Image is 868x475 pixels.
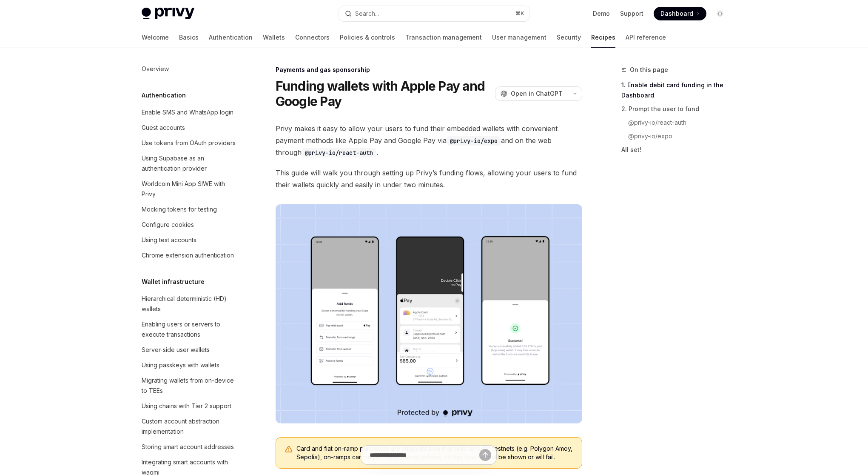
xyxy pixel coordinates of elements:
a: Mocking tokens for testing [135,202,244,217]
h1: Funding wallets with Apple Pay and Google Pay [276,78,492,109]
div: Mocking tokens for testing [142,204,217,215]
span: ⌘ K [515,10,524,17]
a: Authentication [209,27,253,48]
a: Worldcoin Mini App SIWE with Privy [135,176,244,202]
div: Guest accounts [142,123,185,133]
a: Connectors [295,27,330,48]
div: Overview [142,64,169,74]
div: Use tokens from OAuth providers [142,138,236,148]
a: 1. Enable debit card funding in the Dashboard [621,78,734,102]
a: Using passkeys with wallets [135,358,244,373]
span: This guide will walk you through setting up Privy’s funding flows, allowing your users to fund th... [276,167,582,191]
button: Toggle dark mode [713,7,727,20]
a: Custom account abstraction implementation [135,414,244,439]
div: Migrating wallets from on-device to TEEs [142,375,239,396]
a: Wallets [263,27,285,48]
a: Basics [179,27,199,48]
a: @privy-io/react-auth [621,116,734,129]
div: Storing smart account addresses [142,442,234,452]
a: Chrome extension authentication [135,248,244,263]
a: Guest accounts [135,120,244,135]
a: Migrating wallets from on-device to TEEs [135,373,244,398]
div: Using test accounts [142,235,196,245]
a: Recipes [591,27,615,48]
a: Server-side user wallets [135,342,244,358]
div: Enabling users or servers to execute transactions [142,319,239,340]
a: User management [492,27,546,48]
a: Enable SMS and WhatsApp login [135,105,244,120]
div: Using passkeys with wallets [142,360,219,370]
a: Using Supabase as an authentication provider [135,151,244,176]
button: Open in ChatGPT [495,86,568,101]
div: Worldcoin Mini App SIWE with Privy [142,179,239,199]
a: Use tokens from OAuth providers [135,135,244,151]
div: Hierarchical deterministic (HD) wallets [142,294,239,314]
span: On this page [630,65,668,75]
a: Welcome [142,27,169,48]
span: Dashboard [660,9,693,18]
a: All set! [621,143,734,157]
div: Enable SMS and WhatsApp login [142,107,233,117]
div: Chrome extension authentication [142,250,234,260]
div: Configure cookies [142,220,194,230]
a: @privy-io/expo [621,129,734,143]
a: Configure cookies [135,217,244,232]
div: Search... [355,9,379,19]
a: Storing smart account addresses [135,439,244,455]
a: Support [620,9,643,18]
a: Enabling users or servers to execute transactions [135,317,244,342]
a: Dashboard [654,7,706,20]
span: Privy makes it easy to allow your users to fund their embedded wallets with convenient payment me... [276,123,582,158]
a: Using test accounts [135,232,244,248]
img: card-based-funding [276,204,582,423]
div: Server-side user wallets [142,345,210,355]
button: Search...⌘K [339,6,529,21]
div: Custom account abstraction implementation [142,416,239,437]
a: API reference [626,27,666,48]
a: Demo [593,9,610,18]
code: @privy-io/react-auth [302,148,376,157]
div: Payments and gas sponsorship [276,66,582,74]
a: Overview [135,61,244,77]
h5: Authentication [142,90,186,100]
input: Ask a question... [370,446,479,464]
button: Send message [479,449,491,461]
a: Security [557,27,581,48]
div: Using chains with Tier 2 support [142,401,231,411]
a: Transaction management [405,27,482,48]
code: @privy-io/expo [447,136,501,146]
span: Open in ChatGPT [511,89,563,98]
a: 2. Prompt the user to fund [621,102,734,116]
a: Using chains with Tier 2 support [135,398,244,414]
img: light logo [142,8,194,20]
div: Using Supabase as an authentication provider [142,153,239,174]
h5: Wallet infrastructure [142,277,205,287]
a: Policies & controls [340,27,395,48]
a: Hierarchical deterministic (HD) wallets [135,291,244,317]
